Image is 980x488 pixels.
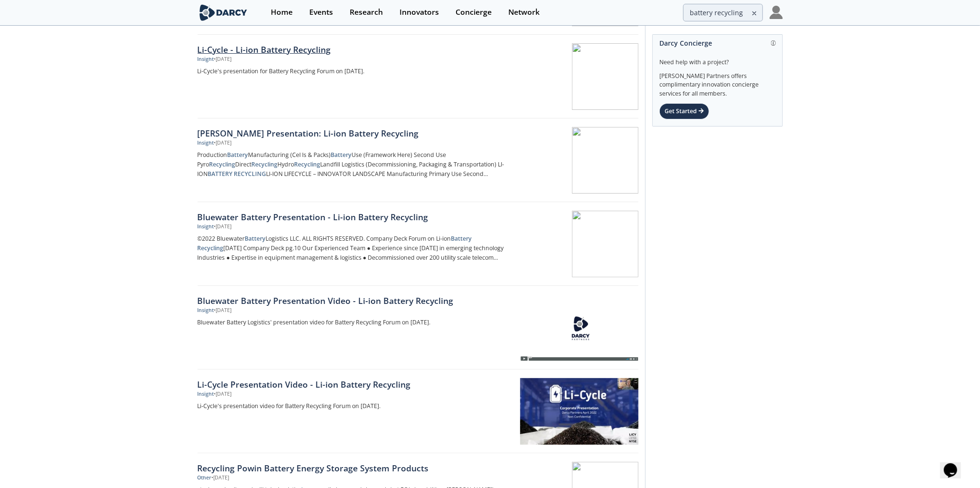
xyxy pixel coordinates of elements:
[214,56,232,63] div: • [DATE]
[198,211,512,223] div: Bluewater Battery Presentation - Li-ion Battery Recycling
[198,462,512,474] div: Recycling Powin Battery Energy Storage System Products
[198,43,512,56] div: Li-Cycle - Li-ion Battery Recycling
[214,307,232,314] div: • [DATE]
[508,9,540,16] div: Network
[295,160,321,168] strong: Recycling
[198,318,512,327] p: Bluewater Battery Logistics' presentation video for Battery Recycling Forum on [DATE].
[245,234,266,243] strong: Battery
[400,9,439,16] div: Innovators
[209,160,236,168] strong: Recycling
[350,9,383,16] div: Research
[198,67,512,76] p: Li-Cycle's presentation for Battery Recycling Forum on [DATE].
[198,370,638,453] a: Li-Cycle Presentation Video - Li-ion Battery Recycling Insight •[DATE] Li-Cycle's presentation vi...
[198,118,638,202] a: [PERSON_NAME] Presentation: Li-ion Battery Recycling Insight •[DATE] ProductionBatteryManufacturi...
[940,450,970,478] iframe: chat widget
[198,286,638,370] a: Bluewater Battery Presentation Video - Li-ion Battery Recycling Insight •[DATE] Bluewater Battery...
[683,4,763,21] input: Advanced Search
[659,67,776,98] div: [PERSON_NAME] Partners offers complimentary innovation concierge services for all members.
[198,401,512,411] p: Li-Cycle's presentation video for Battery Recycling Forum on [DATE].
[271,9,293,16] div: Home
[198,4,249,21] img: logo-wide.svg
[198,244,224,252] strong: Recycling
[198,56,214,63] div: Insight
[331,151,352,159] strong: Battery
[659,103,709,119] div: Get Started
[309,9,333,16] div: Events
[771,40,776,46] img: information.svg
[214,390,232,398] div: • [DATE]
[451,234,472,243] strong: Battery
[252,160,278,168] strong: Recycling
[198,35,638,118] a: Li-Cycle - Li-ion Battery Recycling Insight •[DATE] Li-Cycle's presentation for Battery Recycling...
[198,127,512,139] div: [PERSON_NAME] Presentation: Li-ion Battery Recycling
[198,474,212,482] div: Other
[198,202,638,286] a: Bluewater Battery Presentation - Li-ion Battery Recycling Insight •[DATE] ©2022 BluewaterBatteryL...
[208,170,233,178] strong: BATTERY
[198,294,512,307] div: Bluewater Battery Presentation Video - Li-ion Battery Recycling
[198,223,214,231] div: Insight
[198,390,214,398] div: Insight
[214,139,232,147] div: • [DATE]
[198,139,214,147] div: Insight
[228,151,248,159] strong: Battery
[198,307,214,314] div: Insight
[198,234,512,263] p: ©2022 Bluewater Logistics LLC. ALL RIGHTS RESERVED. Company Deck Forum on Li-ion [DATE] Company D...
[214,223,232,231] div: • [DATE]
[659,51,776,67] div: Need help with a project?
[198,378,512,390] div: Li-Cycle Presentation Video - Li-ion Battery Recycling
[198,150,512,179] p: Production Manufacturing (Cel ls & Packs) Use (Framework Here) Second Use Pyro Direct Hydro Landf...
[456,9,492,16] div: Concierge
[234,170,266,178] strong: RECYCLING
[212,474,229,482] div: • [DATE]
[659,35,776,51] div: Darcy Concierge
[770,6,783,19] img: Profile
